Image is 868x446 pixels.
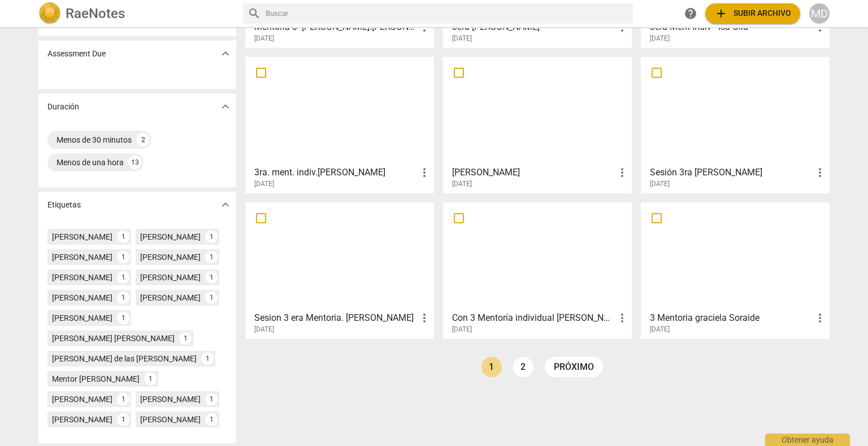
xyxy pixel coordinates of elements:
[545,357,603,377] a: próximo
[47,48,106,60] p: Assessment Due
[452,34,472,43] span: [DATE]
[254,34,274,43] span: [DATE]
[144,373,157,385] div: 1
[452,166,615,179] h3: Sofi Pinasco
[809,3,830,24] button: MD
[650,311,813,325] h3: 3 Mentoria graciela Soraide
[57,134,132,145] div: Menos de 30 minutos
[52,373,140,385] div: Mentor [PERSON_NAME]
[813,311,827,325] span: more_vert
[705,3,800,24] button: Subir
[615,166,629,179] span: more_vert
[205,292,218,304] div: 1
[117,393,129,405] div: 1
[52,292,112,303] div: [PERSON_NAME]
[447,61,628,188] a: [PERSON_NAME][DATE]
[205,231,218,243] div: 1
[117,251,129,263] div: 1
[136,133,150,147] div: 2
[52,272,112,283] div: [PERSON_NAME]
[650,166,813,179] h3: Sesión 3ra mentoría Hoty
[47,101,79,113] p: Duración
[38,2,234,25] a: LogoRaeNotes
[140,272,201,283] div: [PERSON_NAME]
[52,312,112,324] div: [PERSON_NAME]
[418,311,431,325] span: more_vert
[201,352,214,365] div: 1
[52,414,112,425] div: [PERSON_NAME]
[249,206,430,334] a: Sesion 3 era Mentoria. [PERSON_NAME][DATE]
[219,100,232,113] span: expand_more
[205,271,218,284] div: 1
[38,2,61,25] img: Logo
[266,5,628,23] input: Buscar
[52,353,197,364] div: [PERSON_NAME] de las [PERSON_NAME]
[418,166,431,179] span: more_vert
[680,3,701,24] a: Obtener ayuda
[52,251,112,263] div: [PERSON_NAME]
[684,7,697,20] span: help
[650,325,670,334] span: [DATE]
[249,61,430,188] a: 3ra. ment. indiv.[PERSON_NAME][DATE]
[452,311,615,325] h3: Con 3 Mentoría individual Iva Carabetta
[813,166,827,179] span: more_vert
[117,231,129,243] div: 1
[66,6,125,21] h2: RaeNotes
[52,333,175,344] div: [PERSON_NAME] [PERSON_NAME]
[52,231,112,242] div: [PERSON_NAME]
[205,251,218,263] div: 1
[47,199,81,211] p: Etiquetas
[650,34,670,43] span: [DATE]
[447,206,628,334] a: Con 3 Mentoría individual [PERSON_NAME][DATE]
[452,179,472,189] span: [DATE]
[140,394,201,405] div: [PERSON_NAME]
[645,206,826,334] a: 3 Mentoria graciela Soraide[DATE]
[248,7,261,20] span: search
[52,394,112,405] div: [PERSON_NAME]
[140,231,201,242] div: [PERSON_NAME]
[217,98,234,115] button: Mostrar más
[205,393,218,405] div: 1
[217,45,234,62] button: Mostrar más
[219,47,232,60] span: expand_more
[128,156,142,169] div: 13
[615,311,629,325] span: more_vert
[117,312,129,324] div: 1
[254,166,418,179] h3: 3ra. ment. indiv.Milagros-Arturo
[254,179,274,189] span: [DATE]
[481,357,502,377] a: Page 1 is your current page
[254,325,274,334] span: [DATE]
[513,357,533,377] a: Page 2
[714,7,791,20] span: Subir archivo
[140,292,201,303] div: [PERSON_NAME]
[765,434,850,446] div: Obtener ayuda
[254,311,418,325] h3: Sesion 3 era Mentoria. Maria Mercedes
[452,325,472,334] span: [DATE]
[117,271,129,284] div: 1
[714,7,728,20] span: add
[179,332,192,345] div: 1
[645,61,826,188] a: Sesión 3ra [PERSON_NAME][DATE]
[57,157,124,168] div: Menos de una hora
[205,413,218,426] div: 1
[117,413,129,426] div: 1
[219,198,232,211] span: expand_more
[140,414,201,425] div: [PERSON_NAME]
[140,251,201,263] div: [PERSON_NAME]
[217,196,234,213] button: Mostrar más
[117,292,129,304] div: 1
[650,179,670,189] span: [DATE]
